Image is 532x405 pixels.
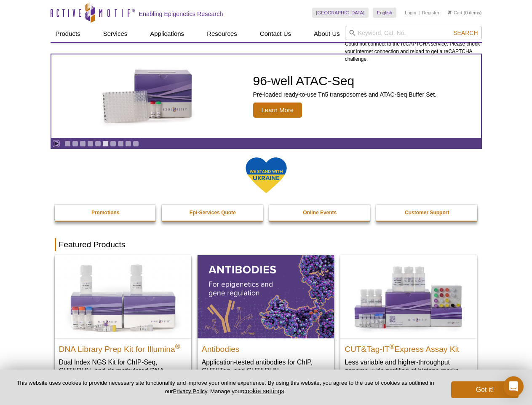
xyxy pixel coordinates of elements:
a: Customer Support [376,205,478,221]
a: Go to slide 1 [64,140,71,147]
a: About Us [309,26,345,42]
div: Could not connect to the reCAPTCHA service. Please check your internet connection and reload to g... [345,26,482,63]
img: We Stand With Ukraine [245,157,287,194]
button: Got it! [451,381,519,398]
strong: Promotions [91,210,120,216]
a: Go to slide 7 [110,140,116,147]
button: cookie settings [243,387,284,394]
a: [GEOGRAPHIC_DATA] [312,8,369,18]
a: Login [405,10,416,16]
h2: Featured Products [55,238,478,251]
span: Learn More [253,103,302,118]
h2: DNA Library Prep Kit for Illumina [59,341,187,354]
p: This website uses cookies to provide necessary site functionality and improve your online experie... [13,379,437,395]
a: English [373,8,396,18]
a: Products [51,26,86,42]
a: Services [98,26,133,42]
a: Go to slide 9 [125,140,131,147]
p: Pre-loaded ready-to-use Tn5 transposomes and ATAC-Seq Buffer Set. [253,91,437,98]
a: Go to slide 4 [87,140,94,147]
a: Applications [145,26,189,42]
a: Privacy Policy [173,388,207,394]
a: Go to slide 10 [133,140,139,147]
a: Contact Us [255,26,296,42]
a: Resources [202,26,242,42]
a: Toggle autoplay [53,140,59,147]
p: Application-tested antibodies for ChIP, CUT&Tag, and CUT&RUN. [202,358,330,375]
h2: Enabling Epigenetics Research [139,10,223,18]
a: Online Events [269,205,371,221]
img: Active Motif Kit photo [95,65,201,128]
a: Go to slide 2 [72,140,78,147]
p: Dual Index NGS Kit for ChIP-Seq, CUT&RUN, and ds methylated DNA assays. [59,358,187,383]
strong: Customer Support [405,210,449,216]
a: All Antibodies Antibodies Application-tested antibodies for ChIP, CUT&Tag, and CUT&RUN. [198,255,334,383]
img: Your Cart [448,10,452,14]
li: | [419,8,420,18]
a: Go to slide 3 [80,140,86,147]
strong: Online Events [303,210,337,216]
a: Go to slide 6 [102,140,109,147]
button: Search [451,29,480,37]
input: Keyword, Cat. No. [345,26,482,40]
a: Active Motif Kit photo 96-well ATAC-Seq Pre-loaded ready-to-use Tn5 transposomes and ATAC-Seq Buf... [51,54,481,138]
li: (0 items) [448,8,482,18]
img: DNA Library Prep Kit for Illumina [55,255,191,338]
h2: 96-well ATAC-Seq [253,75,437,87]
a: Go to slide 5 [95,140,101,147]
h2: CUT&Tag-IT Express Assay Kit [345,341,473,354]
img: CUT&Tag-IT® Express Assay Kit [340,255,477,338]
strong: Epi-Services Quote [190,210,236,216]
h2: Antibodies [202,341,330,354]
sup: ® [390,343,395,350]
a: Register [422,10,439,16]
sup: ® [175,343,180,350]
a: DNA Library Prep Kit for Illumina DNA Library Prep Kit for Illumina® Dual Index NGS Kit for ChIP-... [55,255,191,391]
a: Go to slide 8 [118,140,124,147]
img: All Antibodies [198,255,334,338]
article: 96-well ATAC-Seq [51,54,481,138]
a: Promotions [55,205,157,221]
div: Open Intercom Messenger [503,376,524,397]
p: Less variable and higher-throughput genome-wide profiling of histone marks​. [345,358,473,375]
a: Cart [448,10,462,16]
a: CUT&Tag-IT® Express Assay Kit CUT&Tag-IT®Express Assay Kit Less variable and higher-throughput ge... [340,255,477,383]
span: Search [453,30,478,36]
a: Epi-Services Quote [162,205,264,221]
